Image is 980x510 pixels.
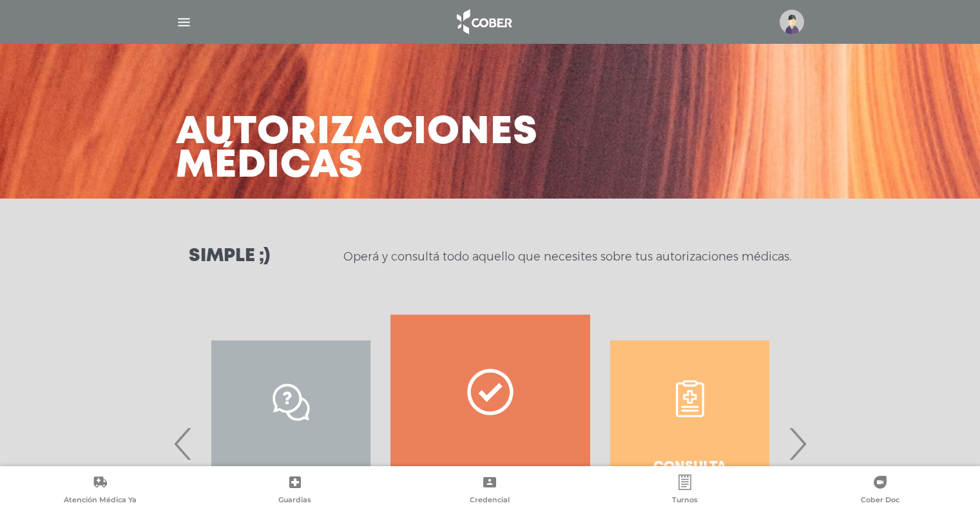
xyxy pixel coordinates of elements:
a: Turnos [588,475,783,507]
span: Guardias [278,495,311,507]
span: Next [785,409,810,478]
a: Cober Doc [782,475,977,507]
h3: Simple ;) [189,248,270,266]
img: profile-placeholder.svg [780,10,804,34]
span: Turnos [672,495,698,507]
span: Previous [171,409,196,478]
span: Cober Doc [861,495,899,507]
p: Operá y consultá todo aquello que necesites sobre tus autorizaciones médicas. [343,249,791,264]
a: Guardias [198,475,393,507]
img: Cober_menu-lines-white.svg [176,14,192,30]
a: Credencial [392,475,588,507]
span: Credencial [470,495,510,507]
a: Atención Médica Ya [3,475,198,507]
span: Atención Médica Ya [64,495,137,507]
h3: Autorizaciones médicas [176,116,538,183]
img: logo_cober_home-white.png [450,6,517,37]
